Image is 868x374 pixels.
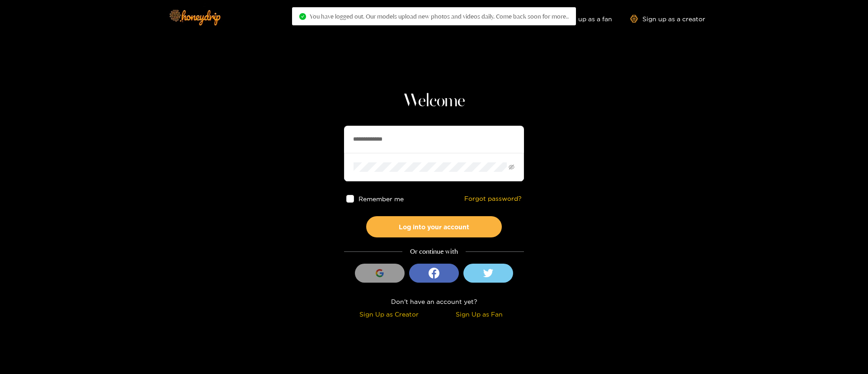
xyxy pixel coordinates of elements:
div: Sign Up as Fan [436,309,522,319]
div: Or continue with [344,246,524,257]
span: Remember me [359,195,404,202]
button: Log into your account [366,216,502,237]
div: Don't have an account yet? [344,296,524,307]
h1: Welcome [344,90,524,112]
span: You have logged out. Our models upload new photos and videos daily. Come back soon for more.. [310,13,569,20]
div: Sign Up as Creator [346,309,432,319]
a: Forgot password? [464,195,522,203]
a: Sign up as a creator [630,15,705,23]
a: Sign up as a fan [550,15,612,23]
span: check-circle [299,13,306,20]
span: eye-invisible [509,164,514,170]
